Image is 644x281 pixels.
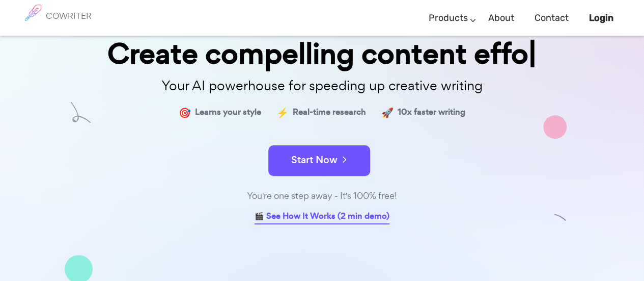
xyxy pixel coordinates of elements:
[535,3,569,33] a: Contact
[429,3,468,33] a: Products
[276,105,289,120] span: ⚡
[68,189,577,203] div: You're one step away - It's 100% free!
[179,105,191,120] span: 🎯
[381,105,394,120] span: 🚀
[46,11,92,20] h6: COWRITER
[398,105,465,120] span: 10x faster writing
[293,105,366,120] span: Real-time research
[255,209,389,225] a: 🎬 See How It Works (2 min demo)
[68,75,577,97] p: Your AI powerhouse for speeding up creative writing
[589,12,613,23] b: Login
[68,39,577,68] div: Create compelling content effo
[488,3,514,33] a: About
[268,145,370,176] button: Start Now
[195,105,261,120] span: Learns your style
[589,3,613,33] a: Login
